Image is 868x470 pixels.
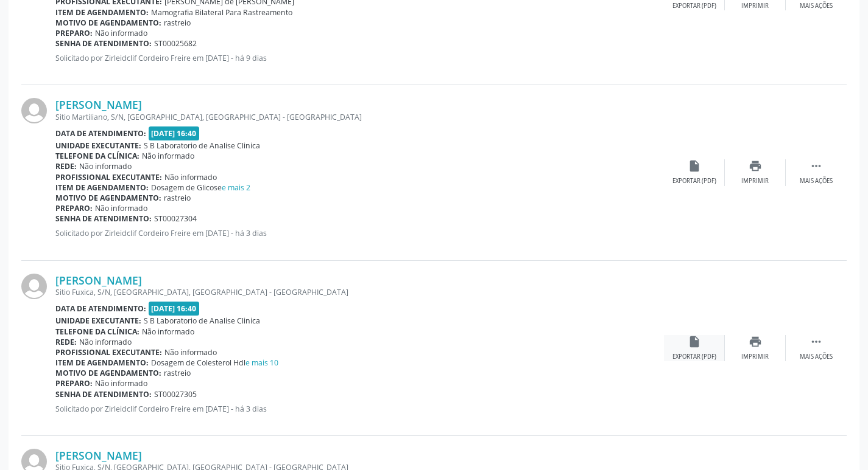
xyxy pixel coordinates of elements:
[55,7,149,18] b: Item de agendamento:
[810,159,823,173] i: 
[55,18,161,28] b: Motivo de agendamento:
[55,327,139,337] b: Telefone da clínica:
[55,112,664,122] div: Sitio Martiliano, S/N, [GEOGRAPHIC_DATA], [GEOGRAPHIC_DATA] - [GEOGRAPHIC_DATA]
[55,287,664,297] div: Sitio Fuxica, S/N, [GEOGRAPHIC_DATA], [GEOGRAPHIC_DATA] - [GEOGRAPHIC_DATA]
[741,353,769,361] div: Imprimir
[55,378,93,389] b: Preparo:
[55,193,161,203] b: Motivo de agendamento:
[55,38,152,49] b: Senha de atendimento:
[144,316,260,326] span: S B Laboratorio de Analise Clinica
[79,161,132,171] span: Não informado
[741,2,769,10] div: Imprimir
[55,53,664,63] p: Solicitado por Zirleidclif Cordeiro Freire em [DATE] - há 9 dias
[164,172,217,182] span: Não informado
[55,128,146,139] b: Data de atendimento:
[672,2,716,10] div: Exportar (PDF)
[55,368,161,378] b: Motivo de agendamento:
[245,358,278,368] a: e mais 10
[151,7,292,18] span: Mamografia Bilateral Para Rastreamento
[164,18,191,28] span: rastreio
[55,182,149,193] b: Item de agendamento:
[164,368,191,378] span: rastreio
[55,303,146,314] b: Data de atendimento:
[688,159,701,173] i: insert_drive_file
[55,172,162,182] b: Profissional executante:
[222,182,250,193] a: e mais 2
[55,347,162,358] b: Profissional executante:
[749,159,762,173] i: print
[55,28,93,38] b: Preparo:
[55,337,77,347] b: Rede:
[672,177,716,185] div: Exportar (PDF)
[154,389,197,399] span: ST00027305
[55,274,142,287] a: [PERSON_NAME]
[164,193,191,203] span: rastreio
[55,140,141,151] b: Unidade executante:
[21,274,47,299] img: img
[154,38,197,49] span: ST00025682
[810,335,823,348] i: 
[149,126,200,140] span: [DATE] 16:40
[672,353,716,361] div: Exportar (PDF)
[149,302,200,316] span: [DATE] 16:40
[151,182,250,193] span: Dosagem de Glicose
[95,378,147,389] span: Não informado
[55,213,152,224] b: Senha de atendimento:
[79,337,132,347] span: Não informado
[55,358,149,368] b: Item de agendamento:
[55,151,139,161] b: Telefone da clínica:
[55,228,664,238] p: Solicitado por Zirleidclif Cordeiro Freire em [DATE] - há 3 dias
[55,161,77,171] b: Rede:
[154,213,197,224] span: ST00027304
[741,177,769,185] div: Imprimir
[55,316,141,326] b: Unidade executante:
[142,151,194,161] span: Não informado
[800,177,833,185] div: Mais ações
[21,98,47,123] img: img
[164,347,217,358] span: Não informado
[749,335,762,348] i: print
[800,2,833,10] div: Mais ações
[142,327,194,337] span: Não informado
[800,353,833,361] div: Mais ações
[144,140,260,151] span: S B Laboratorio de Analise Clinica
[55,203,93,213] b: Preparo:
[55,389,152,399] b: Senha de atendimento:
[95,28,147,38] span: Não informado
[55,449,142,462] a: [PERSON_NAME]
[95,203,147,213] span: Não informado
[55,404,664,414] p: Solicitado por Zirleidclif Cordeiro Freire em [DATE] - há 3 dias
[151,358,278,368] span: Dosagem de Colesterol Hdl
[55,98,142,111] a: [PERSON_NAME]
[688,335,701,348] i: insert_drive_file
